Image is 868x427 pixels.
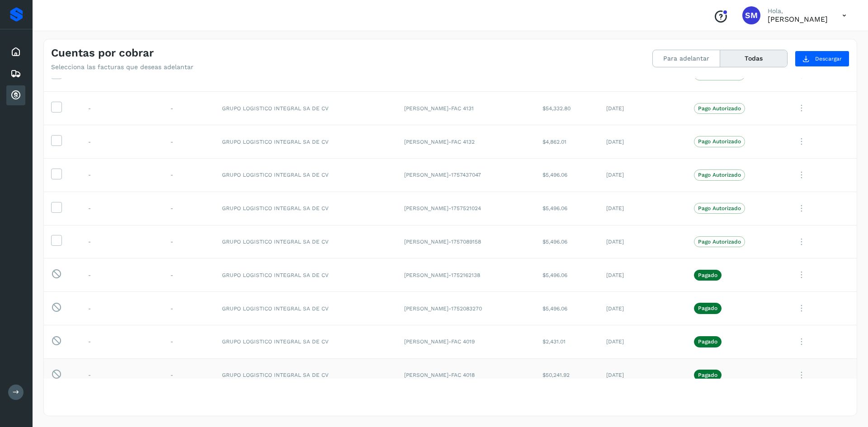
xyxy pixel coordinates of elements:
td: GRUPO LOGISTICO INTEGRAL SA DE CV [215,358,397,392]
p: Pago Autorizado [698,138,741,145]
td: $4,862.01 [535,125,599,159]
td: - [81,225,163,258]
p: Pago Autorizado [698,105,741,112]
p: Hola, [768,7,828,15]
td: - [163,325,215,358]
td: [PERSON_NAME]-FAC 4019 [397,325,536,358]
td: [DATE] [599,192,687,225]
td: [DATE] [599,225,687,258]
td: [DATE] [599,158,687,192]
td: [PERSON_NAME]-1752162138 [397,258,536,292]
p: SAUL MARES PEREZ [768,15,828,23]
td: - [163,225,215,258]
td: - [81,125,163,159]
td: - [81,292,163,325]
td: - [163,258,215,292]
td: [DATE] [599,92,687,125]
td: - [81,92,163,125]
button: Para adelantar [653,50,720,67]
td: GRUPO LOGISTICO INTEGRAL SA DE CV [215,325,397,358]
td: [PERSON_NAME]-1757089158 [397,225,536,258]
p: Pago Autorizado [698,172,741,178]
div: Inicio [6,42,25,62]
td: - [163,92,215,125]
td: [DATE] [599,292,687,325]
td: [PERSON_NAME]-1757437047 [397,158,536,192]
td: - [81,192,163,225]
td: $5,496.06 [535,292,599,325]
td: - [81,258,163,292]
td: - [81,358,163,392]
td: [DATE] [599,325,687,358]
td: - [163,158,215,192]
td: GRUPO LOGISTICO INTEGRAL SA DE CV [215,292,397,325]
p: Pagado [698,272,717,278]
td: [PERSON_NAME]-1752083270 [397,292,536,325]
td: [PERSON_NAME]-FAC 4018 [397,358,536,392]
div: Embarques [6,64,25,84]
div: Cuentas por cobrar [6,85,25,105]
td: - [163,358,215,392]
span: Descargar [815,55,842,63]
td: $54,332.80 [535,92,599,125]
td: [PERSON_NAME]-FAC 4132 [397,125,536,159]
td: [PERSON_NAME]-FAC 4131 [397,92,536,125]
td: $5,496.06 [535,158,599,192]
p: Pago Autorizado [698,205,741,211]
p: Pagado [698,372,717,378]
h4: Cuentas por cobrar [51,47,154,60]
td: GRUPO LOGISTICO INTEGRAL SA DE CV [215,158,397,192]
td: [PERSON_NAME]-1757521024 [397,192,536,225]
td: $5,496.06 [535,192,599,225]
p: Pagado [698,305,717,311]
td: $5,496.06 [535,258,599,292]
td: GRUPO LOGISTICO INTEGRAL SA DE CV [215,225,397,258]
td: - [163,125,215,159]
td: $5,496.06 [535,225,599,258]
td: GRUPO LOGISTICO INTEGRAL SA DE CV [215,258,397,292]
td: $2,431.01 [535,325,599,358]
td: - [81,325,163,358]
td: [DATE] [599,125,687,159]
td: - [163,292,215,325]
td: - [163,192,215,225]
td: [DATE] [599,258,687,292]
td: GRUPO LOGISTICO INTEGRAL SA DE CV [215,192,397,225]
td: [DATE] [599,358,687,392]
button: Descargar [795,51,849,67]
p: Pagado [698,338,717,345]
p: Selecciona las facturas que deseas adelantar [51,63,193,71]
p: Pago Autorizado [698,239,741,245]
td: GRUPO LOGISTICO INTEGRAL SA DE CV [215,92,397,125]
td: $50,241.92 [535,358,599,392]
td: GRUPO LOGISTICO INTEGRAL SA DE CV [215,125,397,159]
td: - [81,158,163,192]
button: Todas [720,50,787,67]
